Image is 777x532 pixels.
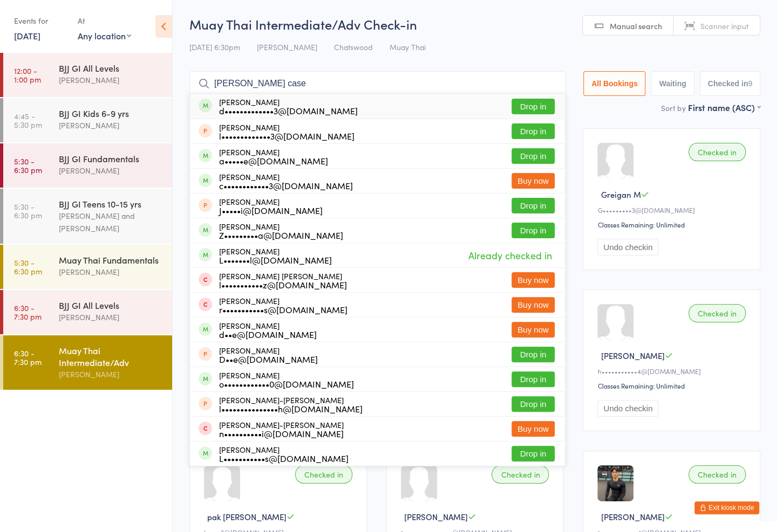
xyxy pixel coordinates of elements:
[59,210,163,234] div: [PERSON_NAME] and [PERSON_NAME]
[78,30,131,42] div: Any location
[59,368,163,381] div: [PERSON_NAME]
[466,246,555,265] span: Already checked in
[334,42,373,52] span: Chatswood
[14,12,67,30] div: Events for
[512,347,555,362] button: Drop in
[14,303,42,321] time: 6:30 - 7:30 pm
[512,396,555,412] button: Drop in
[14,112,42,129] time: 4:45 - 5:30 pm
[219,404,363,413] div: l•••••••••••••••h@[DOMAIN_NAME]
[597,205,749,215] div: G•••••••••3@[DOMAIN_NAME]
[404,511,468,522] span: [PERSON_NAME]
[14,202,42,219] time: 5:30 - 6:30 pm
[3,245,172,289] a: 5:30 -6:30 pmMuay Thai Fundamentals[PERSON_NAME]
[59,254,163,266] div: Muay Thai Fundamentals
[689,465,746,483] div: Checked in
[219,123,355,140] div: [PERSON_NAME]
[512,272,555,288] button: Buy now
[219,156,328,165] div: a•••••e@[DOMAIN_NAME]
[59,62,163,74] div: BJJ GI All Levels
[512,322,555,337] button: Buy now
[700,20,749,31] span: Scanner input
[219,321,317,338] div: [PERSON_NAME]
[597,220,749,229] div: Classes Remaining: Unlimited
[601,350,664,361] span: [PERSON_NAME]
[651,71,694,96] button: Waiting
[512,446,555,461] button: Drop in
[189,15,760,33] h2: Muay Thai Intermediate/Adv Check-in
[661,102,686,113] label: Sort by
[59,344,163,368] div: Muay Thai Intermediate/Adv
[512,99,555,114] button: Drop in
[3,189,172,244] a: 5:30 -6:30 pmBJJ GI Teens 10-15 yrs[PERSON_NAME] and [PERSON_NAME]
[3,335,172,390] a: 6:30 -7:30 pmMuay Thai Intermediate/Adv[PERSON_NAME]
[512,123,555,139] button: Drop in
[597,400,658,417] button: Undo checkin
[219,98,358,115] div: [PERSON_NAME]
[219,222,343,239] div: [PERSON_NAME]
[512,148,555,164] button: Drop in
[219,148,328,165] div: [PERSON_NAME]
[219,429,344,438] div: n••••••••••i@[DOMAIN_NAME]
[189,42,240,52] span: [DATE] 6:30pm
[14,66,41,84] time: 12:00 - 1:00 pm
[207,511,287,522] span: pak [PERSON_NAME]
[512,371,555,387] button: Drop in
[219,280,347,289] div: l•••••••••••z@[DOMAIN_NAME]
[748,79,752,88] div: 9
[219,247,332,264] div: [PERSON_NAME]
[59,266,163,278] div: [PERSON_NAME]
[3,98,172,142] a: 4:45 -5:30 pmBJJ GI Kids 6-9 yrs[PERSON_NAME]
[610,20,662,31] span: Manual search
[597,239,658,255] button: Undo checkin
[189,71,565,96] input: Search
[59,299,163,311] div: BJJ GI All Levels
[59,198,163,210] div: BJJ GI Teens 10-15 yrs
[597,465,633,501] img: image1747727592.png
[601,189,640,200] span: Greigan M
[219,454,349,462] div: L•••••••••••s@[DOMAIN_NAME]
[3,290,172,334] a: 6:30 -7:30 pmBJJ GI All Levels[PERSON_NAME]
[78,12,131,30] div: At
[219,346,318,363] div: [PERSON_NAME]
[219,181,353,190] div: c••••••••••••3@[DOMAIN_NAME]
[219,206,323,215] div: J•••••i@[DOMAIN_NAME]
[219,106,358,115] div: d•••••••••••••3@[DOMAIN_NAME]
[219,255,332,264] div: L•••••••l@[DOMAIN_NAME]
[219,445,349,462] div: [PERSON_NAME]
[219,305,347,314] div: r•••••••••••s@[DOMAIN_NAME]
[597,381,749,390] div: Classes Remaining: Unlimited
[219,371,354,388] div: [PERSON_NAME]
[219,355,318,363] div: D••e@[DOMAIN_NAME]
[295,465,352,483] div: Checked in
[512,198,555,213] button: Drop in
[59,153,163,164] div: BJJ GI Fundamentals
[219,231,343,239] div: Z•••••••••a@[DOMAIN_NAME]
[219,172,353,190] div: [PERSON_NAME]
[59,107,163,119] div: BJJ GI Kids 6-9 yrs
[257,42,317,52] span: [PERSON_NAME]
[219,330,317,338] div: d••e@[DOMAIN_NAME]
[689,143,746,161] div: Checked in
[14,258,42,275] time: 5:30 - 6:30 pm
[59,74,163,86] div: [PERSON_NAME]
[601,511,664,522] span: [PERSON_NAME]
[219,272,347,289] div: [PERSON_NAME] [PERSON_NAME]
[512,421,555,437] button: Buy now
[512,173,555,189] button: Buy now
[219,296,347,314] div: [PERSON_NAME]
[14,30,40,42] a: [DATE]
[512,223,555,238] button: Drop in
[492,465,549,483] div: Checked in
[219,379,354,388] div: o••••••••••••0@[DOMAIN_NAME]
[3,53,172,97] a: 12:00 -1:00 pmBJJ GI All Levels[PERSON_NAME]
[700,71,761,96] button: Checked in9
[59,119,163,132] div: [PERSON_NAME]
[219,197,323,215] div: [PERSON_NAME]
[583,71,646,96] button: All Bookings
[3,143,172,188] a: 5:30 -6:30 pmBJJ GI Fundamentals[PERSON_NAME]
[14,157,42,174] time: 5:30 - 6:30 pm
[59,311,163,323] div: [PERSON_NAME]
[694,501,759,514] button: Exit kiosk mode
[512,297,555,313] button: Buy now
